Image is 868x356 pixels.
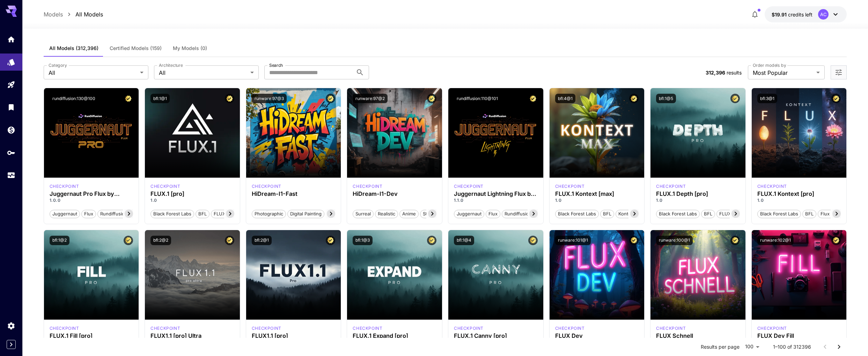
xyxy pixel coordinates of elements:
[656,191,740,197] h3: FLUX.1 Depth [pro]
[454,183,484,190] p: checkpoint
[555,191,639,197] div: FLUX.1 Kontext [max]
[225,94,234,103] button: Certified Model – Vetted for best performance and includes a commercial license.
[656,211,699,218] span: Black Forest Labs
[555,94,575,103] button: bfl:4@1
[252,191,336,197] div: HiDream-I1-Fast
[831,94,841,103] button: Certified Model – Vetted for best performance and includes a commercial license.
[528,94,538,103] button: Certified Model – Vetted for best performance and includes a commercial license.
[757,236,794,245] button: runware:102@1
[454,197,538,204] p: 1.1.0
[454,325,484,332] div: fluxpro
[757,191,841,197] h3: FLUX.1 Kontext [pro]
[50,333,133,339] h3: FLUX.1 Fill [pro]
[353,236,373,245] button: bfl:1@3
[50,197,133,204] p: 1.0.0
[375,211,398,218] span: Realistic
[353,183,382,190] div: HiDream Dev
[50,191,133,197] div: Juggernaut Pro Flux by RunDiffusion
[701,343,740,350] p: Results per page
[150,94,170,103] button: bfl:1@1
[730,94,740,103] button: Certified Model – Vetted for best performance and includes a commercial license.
[196,209,209,218] button: BFL
[50,183,79,190] p: checkpoint
[600,209,614,218] button: BFL
[7,126,15,134] div: Wallet
[353,209,374,218] button: Surreal
[98,211,130,218] span: rundiffusion
[211,209,243,218] button: FLUX.1 [pro]
[150,333,234,339] h3: FLUX1.1 [pro] Ultra
[757,325,787,332] div: FLUX.1 D
[50,209,80,218] button: juggernaut
[7,58,15,66] div: Models
[772,12,788,17] span: $19.91
[50,325,79,332] p: checkpoint
[400,211,418,218] span: Anime
[757,183,787,190] p: checkpoint
[629,236,639,245] button: Certified Model – Vetted for best performance and includes a commercial license.
[7,340,16,349] button: Expand sidebar
[287,209,324,218] button: Digital Painting
[124,236,133,245] button: Certified Model – Vetted for best performance and includes a commercial license.
[252,325,281,332] p: checkpoint
[353,183,382,190] p: checkpoint
[50,325,79,332] div: fluxpro
[454,94,501,103] button: rundiffusion:110@101
[7,148,15,157] div: API Keys
[252,333,336,339] h3: FLUX1.1 [pro]
[616,211,637,218] span: Kontext
[150,236,171,245] button: bfl:2@2
[454,211,484,218] span: juggernaut
[528,236,538,245] button: Certified Model – Vetted for best performance and includes a commercial license.
[555,197,639,204] p: 1.0
[150,183,180,190] div: fluxpro
[727,70,742,76] span: results
[773,343,811,350] p: 1–100 of 312396
[818,209,850,218] button: Flux Kontext
[555,183,585,190] p: checkpoint
[159,69,248,77] span: All
[555,236,591,245] button: runware:101@1
[772,11,812,18] div: $19.9083
[701,211,715,218] span: BFL
[556,211,598,218] span: Black Forest Labs
[656,333,740,339] h3: FLUX Schnell
[49,45,98,51] span: All Models (312,396)
[502,211,534,218] span: rundiffusion
[555,325,585,332] div: FLUX.1 D
[656,325,686,332] div: FLUX.1 S
[656,183,686,190] div: fluxpro
[7,103,15,112] div: Library
[753,69,814,77] span: Most Popular
[454,183,484,190] div: FLUX.1 D
[150,191,234,197] h3: FLUX.1 [pro]
[75,10,103,19] a: All Models
[150,197,234,204] p: 1.0
[757,209,801,218] button: Black Forest Labs
[82,211,96,218] span: flux
[454,191,538,197] h3: Juggernaut Lightning Flux by RunDiffusion
[159,62,183,68] label: Architecture
[427,236,436,245] button: Certified Model – Vetted for best performance and includes a commercial license.
[375,209,398,218] button: Realistic
[757,325,787,332] p: checkpoint
[616,209,638,218] button: Kontext
[818,211,850,218] span: Flux Kontext
[742,342,762,352] div: 100
[50,236,69,245] button: bfl:1@2
[831,236,841,245] button: Certified Model – Vetted for best performance and includes a commercial license.
[788,12,812,17] span: credits left
[7,321,15,330] div: Settings
[454,236,474,245] button: bfl:1@4
[454,209,484,218] button: juggernaut
[150,209,194,218] button: Black Forest Labs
